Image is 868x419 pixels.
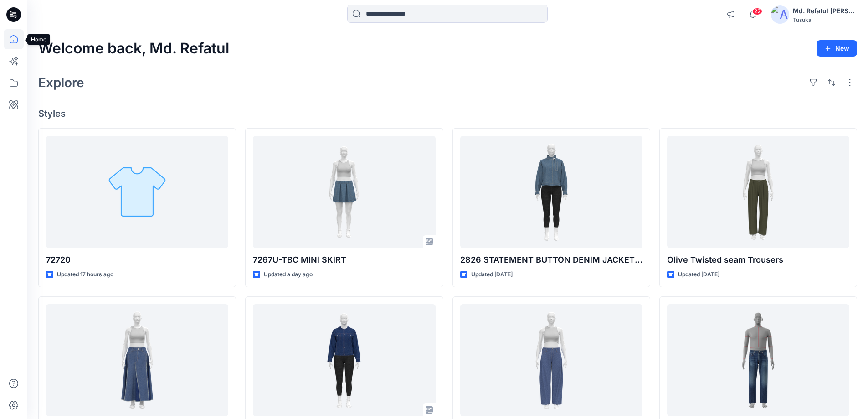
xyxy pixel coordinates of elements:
button: New [817,40,857,57]
a: 2826 STATEMENT BUTTON DENIM JACKET - Copy [460,136,642,248]
img: avatar [771,5,789,24]
p: Updated [DATE] [471,270,513,279]
a: Olive Twisted seam Trousers [667,136,849,248]
div: Tusuka [793,16,857,23]
h2: Welcome back, Md. Refatul [38,40,229,57]
p: 72720 [46,253,228,266]
a: STRIPED BARREL LEG 7676U - Copy [460,304,642,417]
span: 22 [752,8,762,15]
a: BD Blue - Zipped [667,304,849,417]
p: 7267U-TBC MINI SKIRT [253,253,435,266]
a: BACK LACED DENIM JKT - Copy [253,304,435,417]
p: Olive Twisted seam Trousers [667,253,849,266]
p: Updated a day ago [264,270,313,279]
p: 2826 STATEMENT BUTTON DENIM JACKET - Copy [460,253,642,266]
a: 7975U-PATCHED DENIM SKIRT [46,304,228,417]
h4: Styles [38,108,857,119]
div: Md. Refatul [PERSON_NAME] [793,5,857,16]
a: 7267U-TBC MINI SKIRT [253,136,435,248]
p: Updated [DATE] [678,270,719,279]
p: Updated 17 hours ago [57,270,113,279]
h2: Explore [38,75,84,90]
a: 72720 [46,136,228,248]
